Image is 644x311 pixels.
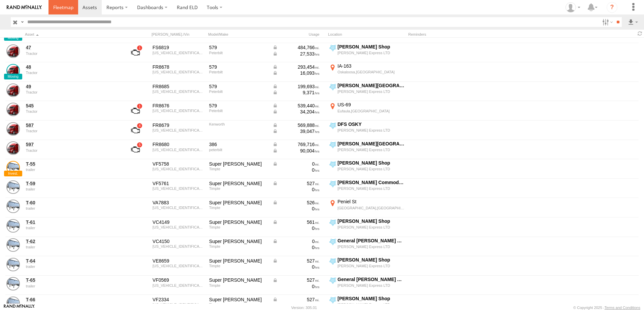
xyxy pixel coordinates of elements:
div: undefined [26,206,118,210]
i: ? [607,2,617,13]
div: VA7883 [153,200,204,206]
a: Visit our Website [4,304,35,311]
img: rand-logo.svg [7,5,42,10]
div: undefined [26,148,118,152]
div: undefined [26,303,118,307]
div: Timpte [209,206,268,210]
label: Click to View Current Location [328,63,406,81]
div: [PERSON_NAME] Shop [337,44,405,50]
div: [PERSON_NAME] Shop [337,160,405,166]
div: Data from Vehicle CANbus [272,109,320,115]
a: View Asset Details [6,44,20,58]
div: undefined [26,71,118,75]
label: Click to View Current Location [328,257,406,275]
div: Location [328,32,406,37]
a: View Asset Details [6,258,20,271]
div: 579 [209,44,268,50]
div: [PERSON_NAME] Express LTD [337,147,405,152]
div: [PERSON_NAME][GEOGRAPHIC_DATA],[GEOGRAPHIC_DATA] [337,82,405,89]
div: Version: 305.01 [291,306,317,310]
div: Peniel St [337,199,405,205]
div: 0 [272,186,320,193]
a: T-61 [26,219,118,225]
div: Data from Vehicle CANbus [272,128,320,134]
div: Data from Vehicle CANbus [272,90,320,96]
div: 579 [209,64,268,70]
div: Timpte [209,244,268,248]
div: Model/Make [208,32,269,37]
a: View Asset with Fault/s [123,141,148,158]
div: 0 [272,264,320,270]
div: 1TDH42226CB135221 [153,167,204,171]
div: [PERSON_NAME] Express LTD [337,167,405,171]
div: undefined [26,226,118,230]
div: Data from Vehicle CANbus [272,277,320,283]
div: [PERSON_NAME][GEOGRAPHIC_DATA],[GEOGRAPHIC_DATA] [337,141,405,147]
div: 0 [272,225,320,231]
div: FS6819 [153,44,204,50]
a: View Asset Details [6,83,20,97]
div: Data from Vehicle CANbus [272,70,320,76]
div: [PERSON_NAME] Shop [337,218,405,224]
div: 1TDH42228LB165434 [153,264,204,268]
label: Click to View Current Location [328,276,406,295]
a: View Asset Details [6,64,20,77]
div: Data from Vehicle CANbus [272,148,320,154]
div: VF2334 [153,297,204,303]
div: VC4149 [153,219,204,225]
div: Super hopper [209,219,268,225]
div: peterbilt [209,148,268,152]
a: View Asset Details [6,103,20,116]
div: Super hopper [209,238,268,244]
a: View Asset Details [6,238,20,252]
div: 0 [272,283,320,289]
label: Click to View Current Location [328,44,406,62]
div: Timpte [209,283,268,287]
a: View Asset Details [6,180,20,194]
div: Kenworth [209,122,268,126]
a: Terms and Conditions [605,306,640,310]
div: 0 [272,303,320,309]
div: FR8680 [153,141,204,147]
a: View Asset with Fault/s [123,44,148,61]
div: Peterbilt [209,51,268,55]
a: View Asset Details [6,25,20,39]
div: Peterbilt [209,70,268,74]
div: undefined [26,90,118,94]
div: [PERSON_NAME] Express LTD [337,225,405,230]
a: View Asset Details [6,297,20,310]
div: [PERSON_NAME] Commodities [337,179,405,185]
div: Click to Sort [25,32,119,37]
div: 579 [209,83,268,90]
div: Timpte [209,186,268,191]
div: [PERSON_NAME] Express LTD [337,128,405,133]
div: [PERSON_NAME] Express LTD [337,89,405,94]
a: View Asset Details [6,219,20,233]
div: VF5758 [153,161,204,167]
div: undefined [26,284,118,288]
div: [PERSON_NAME]./Vin [152,32,205,37]
div: FR8678 [153,64,204,70]
div: Timpte [209,303,268,307]
div: Super hopper [209,180,268,186]
div: VF5761 [153,180,204,186]
div: [PERSON_NAME] Express LTD [337,244,405,249]
div: undefined [26,51,118,56]
div: [PERSON_NAME] Express LTD [337,302,405,307]
label: Click to View Current Location [328,121,406,139]
div: Super Hopper [209,258,268,264]
a: T-59 [26,180,118,186]
div: undefined [26,129,118,133]
a: View Asset with Fault/s [123,122,148,138]
div: Usage [271,32,325,37]
div: 1TDH42227FB147642 [153,186,204,191]
div: [PERSON_NAME] Shop [337,257,405,263]
div: Data from Vehicle CANbus [272,103,320,109]
div: DFS OSKY [337,121,405,127]
div: 1TDH42221FB147846 [153,206,204,210]
label: Click to View Current Location [328,199,406,217]
a: 48 [26,64,118,70]
a: 47 [26,44,118,50]
label: Search Query [20,17,25,27]
div: Data from Vehicle CANbus [272,238,320,244]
